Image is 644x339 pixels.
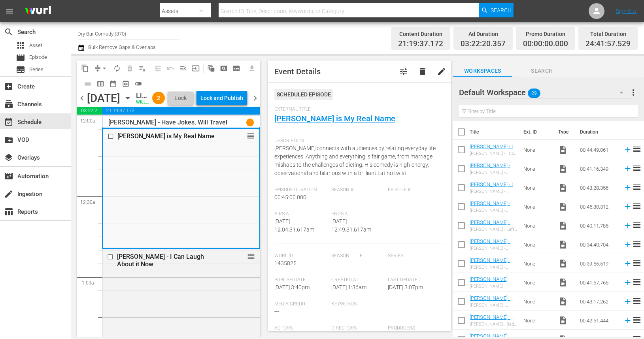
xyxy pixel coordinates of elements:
[274,194,306,200] span: 00:45:00.000
[4,117,13,127] span: Schedule
[87,44,156,50] span: Bulk Remove Gaps & Overlaps
[623,202,632,211] svg: Add to Schedule
[331,253,384,259] span: Season Title
[274,145,436,176] span: [PERSON_NAME] connects with audiences by relating everyday life experiences. Anything and everyth...
[470,170,517,175] div: [PERSON_NAME] - Activated
[528,85,540,102] span: 29
[87,92,120,105] div: [DATE]
[109,80,117,88] span: date_range_outlined
[577,216,620,235] td: 00:40:11.785
[16,41,25,50] span: Asset
[632,315,642,325] span: reorder
[470,303,517,308] div: [PERSON_NAME] - Shoulda Tried Harder
[4,27,13,37] span: Search
[4,100,13,109] span: Channels
[520,159,555,178] td: None
[632,239,642,249] span: reorder
[558,240,568,249] span: Video
[632,202,642,211] span: reorder
[250,93,260,103] span: chevron_right
[388,253,441,259] span: Series
[77,93,87,103] span: chevron_left
[196,91,247,105] button: Lock and Publish
[558,259,568,268] span: Video
[558,316,568,325] span: Video
[577,159,620,178] td: 00:41:16.349
[453,66,512,76] span: Workspaces
[470,276,508,282] a: [PERSON_NAME]
[136,100,149,105] div: WILL DELIVER: [DATE] 2a (local)
[16,53,25,62] span: Episode
[577,273,620,292] td: 00:41:57.765
[632,277,642,287] span: reorder
[479,3,514,17] button: Search
[470,265,517,270] div: [PERSON_NAME] - Prison for Wizards
[632,296,642,306] span: reorder
[247,252,255,260] button: reorder
[138,64,146,72] span: playlist_remove_outlined
[247,252,255,261] span: reorder
[117,253,222,268] div: [PERSON_NAME] - I Can Laugh About it Now
[520,235,555,254] td: None
[4,189,13,199] span: Ingestion
[81,64,89,72] span: content_copy
[91,62,111,75] span: Remove Gaps & Overlaps
[77,107,102,115] span: 03:22:20.357
[29,66,43,73] span: Series
[520,292,555,311] td: None
[192,64,200,72] span: input
[558,202,568,211] span: Video
[461,40,506,49] span: 03:22:20.357
[470,314,514,326] a: [PERSON_NAME] - Bad Teacher
[470,227,517,232] div: [PERSON_NAME] - Left Field
[519,121,553,143] th: Ext. ID
[388,277,441,283] span: Last Updated
[274,277,327,283] span: Publish Date
[623,297,632,306] svg: Add to Schedule
[470,151,517,156] div: [PERSON_NAME] - I Can Get Whiter
[470,238,514,250] a: [PERSON_NAME] - Bargain Basement
[200,91,243,105] div: Lock and Publish
[470,181,516,199] a: [PERSON_NAME] - I Started Out, as a Baby
[632,183,642,192] span: reorder
[553,121,575,143] th: Type
[470,284,508,289] div: [PERSON_NAME]
[523,40,568,49] span: 00:00:00.000
[623,221,632,230] svg: Add to Schedule
[132,77,145,90] span: 24 hours Lineup View is OFF
[575,121,623,143] th: Duration
[134,80,142,88] span: toggle_off
[577,197,620,216] td: 00:45:30.312
[113,64,121,72] span: autorenew_outlined
[4,207,13,217] span: Reports
[274,187,327,193] span: Episode Duration
[19,2,57,21] img: ans4CAIJ8jUAAAAAAAAAAAAAAAAAAAAAAAAgQb4GAAAAAAAAAAAAAAAAAAAAAAAAJMjXAAAAAAAAAAAAAAAAAAAAAAAAgAT5G...
[558,164,568,173] span: Video
[96,80,104,88] span: calendar_view_week_outlined
[623,278,632,287] svg: Add to Schedule
[274,89,333,100] div: Scheduled Episode
[274,114,395,123] a: [PERSON_NAME] is My Real Name
[79,76,94,91] span: Day Calendar View
[577,311,620,330] td: 00:42:51.444
[632,145,642,154] span: reorder
[274,138,441,144] span: Description:
[207,64,215,72] span: auto_awesome_motion_outlined
[179,64,187,72] span: menu_open
[558,221,568,230] span: Video
[437,67,446,76] span: edit
[470,200,514,218] a: [PERSON_NAME] - Sharpest Knife on the Porch
[331,301,384,307] span: Keywords
[470,208,517,213] div: [PERSON_NAME] - Sharpest Knife on the Porch
[4,135,13,145] span: VOD
[558,297,568,306] span: Video
[520,140,555,159] td: None
[512,66,572,76] span: Search
[632,164,642,173] span: reorder
[470,295,517,307] a: [PERSON_NAME] - Shoulda Tried Harder
[220,64,228,72] span: pageview_outlined
[520,216,555,235] td: None
[331,211,384,217] span: Ends At
[331,284,366,290] span: [DATE] 1:36am
[247,132,255,139] button: reorder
